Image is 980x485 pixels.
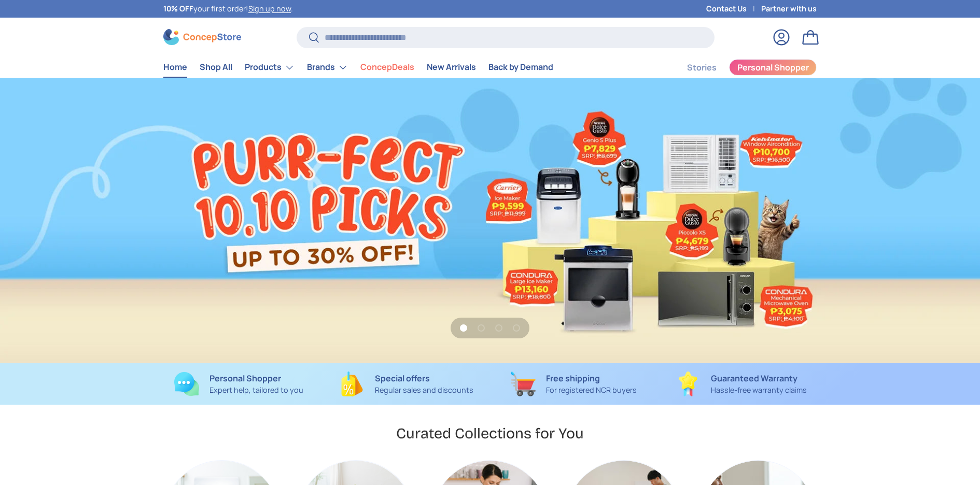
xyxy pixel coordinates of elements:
nav: Primary [163,57,553,78]
img: ConcepStore [163,29,241,45]
a: Brands [307,57,348,78]
a: Stories [687,58,717,78]
span: Personal Shopper [737,63,809,72]
a: Guaranteed Warranty Hassle-free warranty claims [666,372,817,396]
summary: Brands [301,57,354,78]
p: Regular sales and discounts [375,384,473,396]
a: Products [245,57,295,78]
p: Hassle-free warranty claims [711,384,807,396]
strong: Free shipping [546,373,600,384]
h2: Curated Collections for You [396,424,584,443]
a: New Arrivals [427,57,476,77]
p: Expert help, tailored to you [209,384,303,396]
summary: Products [239,57,301,78]
strong: 10% OFF [163,4,193,13]
a: Free shipping For registered NCR buyers [498,372,649,396]
a: Special offers Regular sales and discounts [331,372,482,396]
a: ConcepDeals [360,57,414,77]
strong: Guaranteed Warranty [711,373,797,384]
p: your first order! . [163,3,293,15]
strong: Personal Shopper [209,373,281,384]
a: Partner with us [761,3,817,15]
strong: Special offers [375,373,430,384]
a: Sign up now [248,4,291,13]
a: Contact Us [706,3,761,15]
p: For registered NCR buyers [546,384,637,396]
a: Personal Shopper Expert help, tailored to you [163,372,314,396]
a: Back by Demand [488,57,553,77]
a: Home [163,57,187,77]
a: Shop All [200,57,232,77]
nav: Secondary [662,57,817,78]
a: Personal Shopper [729,59,817,76]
